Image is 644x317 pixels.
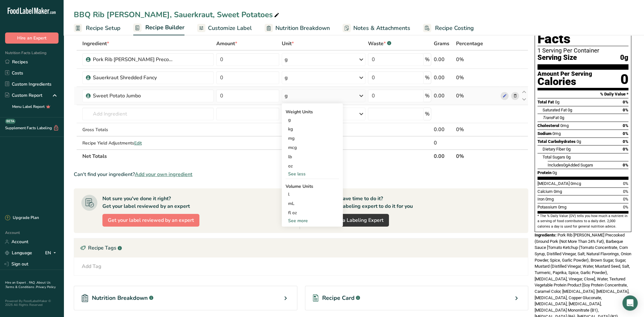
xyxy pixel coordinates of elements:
span: Dietary Fiber [543,147,565,151]
div: 0% [456,92,498,100]
th: 0.00 [433,149,455,163]
div: oz [286,161,339,171]
div: Waste [368,40,391,47]
section: % Daily Value * [537,90,628,98]
a: Notes & Attachments [343,21,410,35]
span: Recipe Setup [86,24,121,32]
div: Amount Per Serving [537,71,592,77]
a: FAQ . [29,280,37,285]
div: Recipe Yield Adjustments [82,140,214,146]
div: Pork Rib [PERSON_NAME] Precooked [93,56,172,63]
span: 0% [623,123,628,128]
div: fl oz [288,209,336,216]
div: g [285,74,288,81]
span: 0g [555,100,559,104]
div: Custom Report [5,92,42,99]
span: Iron [537,197,544,201]
div: BETA [5,119,16,124]
div: mg [286,134,339,143]
span: 0mg [552,131,561,136]
span: Includes Added Sugars [548,163,593,167]
span: 0g [566,147,571,151]
span: 0mg [558,205,566,209]
span: 0g [563,163,568,167]
span: Get your label reviewed by an expert [108,216,194,224]
div: Weight Units [286,109,339,115]
div: Add Tag [82,263,101,270]
button: Hire an Expert [5,32,59,44]
span: Add your own ingredient [135,171,192,178]
div: g [286,115,339,124]
div: Not sure you've done it right? Get your label reviewed by an expert [102,195,190,210]
a: Language [5,247,32,258]
div: 0.00 [434,56,454,63]
span: 0% [623,139,628,144]
div: 0.00 [434,126,454,133]
a: Hire a Labeling Expert [326,214,389,227]
span: 0% [623,100,628,104]
span: Unit [282,40,294,47]
div: Upgrade Plan [5,215,39,221]
div: 0 [620,71,628,88]
span: Fat [543,115,559,120]
a: Nutrition Breakdown [265,21,330,35]
div: 1 Serving Per Container [537,47,628,54]
div: 0% [456,74,498,81]
span: 0% [623,181,628,186]
span: Sodium [537,131,551,136]
span: Recipe Builder [145,23,184,32]
div: g [285,56,288,63]
div: Don't have time to do it? Hire a labeling expert to do it for you [326,195,413,210]
span: Total Carbohydrates [537,139,576,144]
div: Gross Totals [82,126,214,133]
div: kg [286,124,339,134]
div: lb [286,152,339,161]
span: Recipe Card [322,294,355,302]
span: 0% [623,205,628,209]
span: Notes & Attachments [353,24,410,32]
span: Amount [216,40,237,47]
span: Customize Label [208,24,252,32]
span: Nutrition Breakdown [275,24,330,32]
span: Ingredients: [535,233,557,237]
th: Net Totals [81,149,433,163]
div: Volume Units [286,183,339,190]
span: Saturated Fat [543,108,567,112]
span: 0g [566,155,571,159]
div: Open Intercom Messenger [622,295,638,311]
span: 0% [623,131,628,136]
span: Grams [434,40,449,47]
section: * The % Daily Value (DV) tells you how much a nutrient in a serving of food contributes to a dail... [537,214,628,229]
span: 0g [552,170,557,175]
a: About Us . [5,280,51,289]
div: mcg [286,143,339,152]
input: Add Ingredient [82,108,214,120]
span: 0mg [554,189,562,194]
div: See more [286,217,339,224]
span: 0g [560,115,564,120]
span: Potassium [537,205,557,209]
div: See less [286,171,339,177]
span: 0mg [560,123,569,128]
a: Recipe Builder [133,20,184,36]
div: Can't find your ingredient? [74,171,528,178]
div: 0% [456,56,498,63]
span: Edit [134,140,142,146]
span: 0% [623,163,628,167]
div: Sauerkraut Shredded Fancy [93,74,172,81]
span: [MEDICAL_DATA] [537,181,570,186]
span: 0mcg [571,181,581,186]
span: 0% [623,189,628,194]
div: 0 [434,139,454,147]
a: Privacy Policy [36,285,56,289]
span: 0g [577,139,581,144]
a: Terms & Conditions . [5,285,36,289]
span: Total Fat [537,100,554,104]
button: Get your label reviewed by an expert [102,214,199,227]
div: Powered By FoodLabelMaker © 2025 All Rights Reserved [5,299,59,307]
div: EN [45,249,59,257]
span: Cholesterol [537,123,559,128]
a: Recipe Setup [74,21,121,35]
span: Total Sugars [543,155,565,159]
div: 0.00 [434,92,454,100]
